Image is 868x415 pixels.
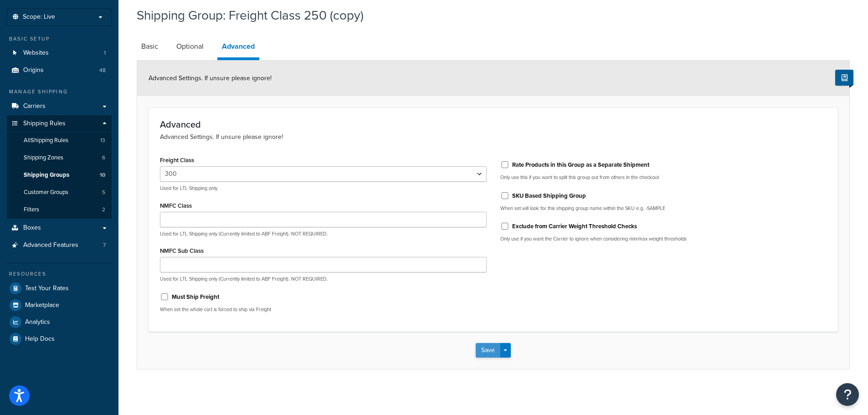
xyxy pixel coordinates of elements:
[160,185,487,192] p: Used for LTL Shipping only
[7,115,112,132] a: Shipping Rules
[476,343,500,358] button: Save
[137,6,838,24] h1: Shipping Group: Freight Class 250 (copy)
[512,192,586,200] label: SKU Based Shipping Group
[149,73,272,83] span: Advanced Settings. If unsure please ignore!
[160,119,827,129] h3: Advanced
[7,297,112,313] a: Marketplace
[25,285,69,292] span: Test Your Rates
[7,115,112,219] li: Shipping Rules
[7,331,112,347] a: Help Docs
[160,132,827,142] p: Advanced Settings. If unsure please ignore!
[7,237,112,254] li: Advanced Features
[7,280,112,297] a: Test Your Rates
[500,205,827,212] p: When set will look for this shipping group name within the SKU e.g. -SAMPLE
[137,36,163,57] a: Basic
[160,247,204,254] label: NMFC Sub Class
[500,236,827,242] p: Only use if you want the Carrier to ignore when considering min/max weight thresholds
[24,171,69,179] span: Shipping Groups
[7,35,112,43] div: Basic Setup
[100,171,105,179] span: 10
[7,184,112,201] li: Customer Groups
[23,67,44,74] span: Origins
[7,220,112,236] a: Boxes
[7,149,112,166] li: Shipping Zones
[7,45,112,61] li: Websites
[512,161,649,169] label: Rate Products in this Group as a Separate Shipment
[23,224,41,232] span: Boxes
[7,88,112,96] div: Manage Shipping
[160,306,487,313] p: When set the whole cart is forced to ship via Freight
[160,276,487,282] p: Used for LTL Shipping only (Currently limited to ABF Freight). NOT REQUIRED.
[7,167,112,184] li: Shipping Groups
[24,206,39,214] span: Filters
[103,241,106,249] span: 7
[7,62,112,79] a: Origins48
[7,184,112,201] a: Customer Groups5
[835,70,853,86] button: Show Help Docs
[836,383,859,406] button: Open Resource Center
[99,67,106,74] span: 48
[160,231,487,237] p: Used for LTL Shipping only (Currently limited to ABF Freight). NOT REQUIRED.
[7,98,112,115] a: Carriers
[104,49,106,57] span: 1
[7,167,112,184] a: Shipping Groups10
[25,302,59,309] span: Marketplace
[160,202,192,209] label: NMFC Class
[25,335,55,343] span: Help Docs
[102,206,105,214] span: 2
[23,102,46,110] span: Carriers
[217,36,259,60] a: Advanced
[7,149,112,166] a: Shipping Zones6
[7,201,112,218] li: Filters
[172,293,219,301] label: Must Ship Freight
[7,132,112,149] a: AllShipping Rules13
[102,154,105,162] span: 6
[25,318,50,326] span: Analytics
[500,174,827,181] p: Only use this if you want to split this group out from others in the checkout
[7,45,112,61] a: Websites1
[7,237,112,254] a: Advanced Features7
[23,49,49,57] span: Websites
[172,36,208,57] a: Optional
[7,314,112,330] a: Analytics
[102,189,105,196] span: 5
[23,13,55,21] span: Scope: Live
[7,62,112,79] li: Origins
[7,201,112,218] a: Filters2
[512,222,637,231] label: Exclude from Carrier Weight Threshold Checks
[7,270,112,278] div: Resources
[100,137,105,144] span: 13
[23,241,78,249] span: Advanced Features
[24,189,68,196] span: Customer Groups
[23,120,66,128] span: Shipping Rules
[24,154,63,162] span: Shipping Zones
[24,137,68,144] span: All Shipping Rules
[160,157,194,164] label: Freight Class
